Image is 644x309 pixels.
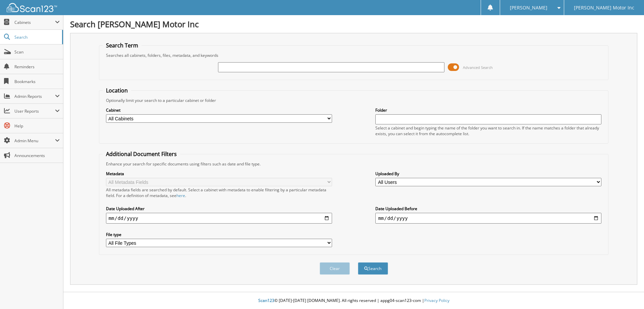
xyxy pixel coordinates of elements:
[358,262,388,275] button: Search
[14,153,60,158] span: Announcements
[7,3,57,12] img: scan123-logo-white.svg
[106,171,332,177] label: Metadata
[14,93,55,99] span: Admin Reports
[320,262,350,275] button: Clear
[574,6,634,10] span: [PERSON_NAME] Motor Inc
[375,125,601,137] div: Select a cabinet and begin typing the name of the folder you want to search in. If the name match...
[106,206,332,211] label: Date Uploaded After
[70,18,637,30] h1: Search [PERSON_NAME] Motor Inc
[510,6,547,10] span: [PERSON_NAME]
[103,52,605,58] div: Searches all cabinets, folders, files, metadata, and keywords
[14,49,60,55] span: Scan
[14,108,55,114] span: User Reports
[14,123,60,129] span: Help
[375,107,601,113] label: Folder
[463,65,493,70] span: Advanced Search
[375,206,601,211] label: Date Uploaded Before
[106,107,332,113] label: Cabinet
[375,171,601,177] label: Uploaded By
[103,150,180,158] legend: Additional Document Filters
[176,193,185,198] a: here
[63,293,644,309] div: © [DATE]-[DATE] [DOMAIN_NAME]. All rights reserved | appg04-scan123-com |
[103,161,605,167] div: Enhance your search for specific documents using filters such as date and file type.
[14,34,59,40] span: Search
[375,213,601,224] input: end
[103,87,131,94] legend: Location
[14,79,60,84] span: Bookmarks
[14,138,55,144] span: Admin Menu
[106,232,332,237] label: File type
[103,98,605,103] div: Optionally limit your search to a particular cabinet or folder
[106,213,332,224] input: start
[424,298,449,303] a: Privacy Policy
[106,187,332,198] div: All metadata fields are searched by default. Select a cabinet with metadata to enable filtering b...
[14,64,60,70] span: Reminders
[258,298,274,303] span: Scan123
[103,42,142,49] legend: Search Term
[14,20,55,25] span: Cabinets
